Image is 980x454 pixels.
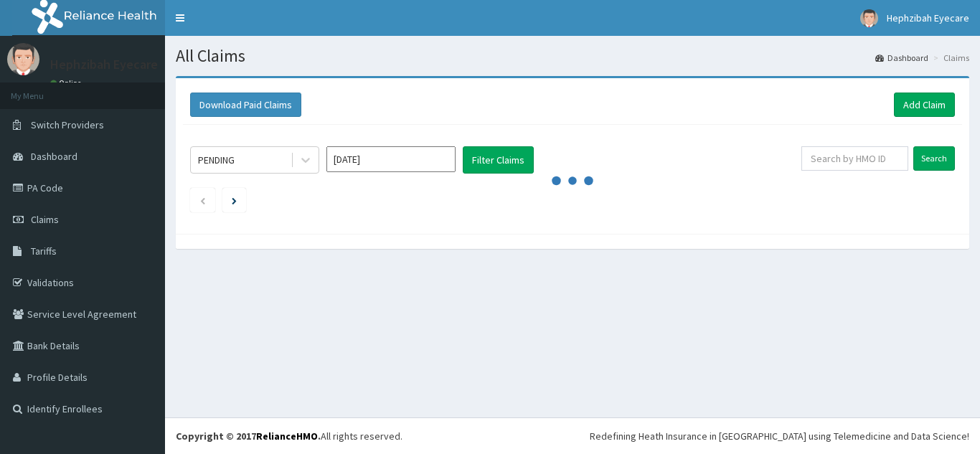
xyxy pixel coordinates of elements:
div: PENDING [198,153,235,167]
a: Dashboard [875,52,928,64]
button: Filter Claims [463,146,534,174]
span: Dashboard [31,150,77,163]
h1: All Claims [176,47,969,65]
li: Claims [930,52,969,64]
button: Download Paid Claims [190,93,301,117]
input: Select Month and Year [326,146,456,172]
input: Search by HMO ID [801,146,908,171]
p: Hephzibah Eyecare [50,58,158,71]
a: Next page [232,194,237,207]
div: Redefining Heath Insurance in [GEOGRAPHIC_DATA] using Telemedicine and Data Science! [590,429,969,443]
img: User Image [860,9,878,27]
footer: All rights reserved. [165,417,980,454]
span: Tariffs [31,245,57,257]
span: Hephzibah Eyecare [887,11,969,24]
strong: Copyright © 2017 . [176,430,321,443]
svg: audio-loading [551,159,594,202]
input: Search [913,146,955,171]
a: RelianceHMO [256,430,318,443]
img: User Image [7,43,39,75]
a: Previous page [199,194,206,207]
span: Claims [31,213,59,226]
span: Switch Providers [31,118,104,131]
a: Online [50,78,85,88]
a: Add Claim [894,93,955,117]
